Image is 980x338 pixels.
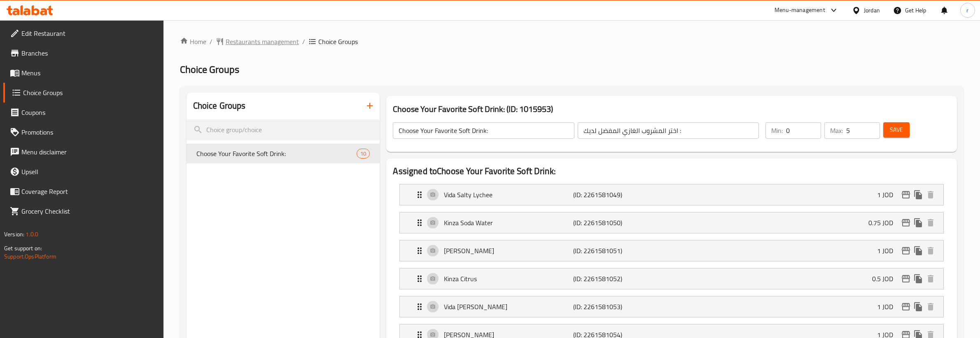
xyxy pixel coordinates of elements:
[393,293,950,321] li: Expand
[900,301,912,313] button: edit
[775,5,825,15] div: Menu-management
[393,165,950,177] h2: Assigned to Choose Your Favorite Soft Drink:
[393,265,950,293] li: Expand
[318,37,358,47] span: Choice Groups
[357,150,369,158] span: 10
[573,274,659,284] p: (ID: 2261581052)
[883,122,910,138] button: Save
[872,274,900,284] p: 0.5 JOD
[302,37,305,47] li: /
[400,268,943,289] div: Expand
[400,212,943,233] div: Expand
[21,107,157,117] span: Coupons
[4,243,42,254] span: Get support on:
[3,103,163,122] a: Coupons
[924,217,937,229] button: delete
[877,246,900,256] p: 1 JOD
[21,28,157,38] span: Edit Restaurant
[444,246,573,256] p: [PERSON_NAME]
[3,83,163,103] a: Choice Groups
[4,251,56,262] a: Support.OpsPlatform
[900,245,912,257] button: edit
[830,126,843,135] p: Max:
[400,240,943,261] div: Expand
[393,181,950,209] li: Expand
[21,127,157,137] span: Promotions
[912,301,924,313] button: duplicate
[3,43,163,63] a: Branches
[393,103,950,116] h3: Choose Your Favorite Soft Drink: (ID: 1015953)
[868,218,900,228] p: 0.75 JOD
[444,302,573,312] p: Vida [PERSON_NAME]
[3,122,163,142] a: Promotions
[924,301,937,313] button: delete
[924,189,937,201] button: delete
[912,217,924,229] button: duplicate
[180,37,964,47] nav: breadcrumb
[180,60,239,79] span: Choice Groups
[187,119,380,140] input: search
[900,273,912,285] button: edit
[21,147,157,157] span: Menu disclaimer
[877,190,900,200] p: 1 JOD
[210,37,212,47] li: /
[573,302,659,312] p: (ID: 2261581053)
[900,217,912,229] button: edit
[3,201,163,221] a: Grocery Checklist
[444,190,573,200] p: Vida Salty Lychee
[912,189,924,201] button: duplicate
[393,209,950,237] li: Expand
[226,37,299,47] span: Restaurants management
[216,37,299,47] a: Restaurants management
[393,237,950,265] li: Expand
[864,6,880,15] div: Jordan
[180,37,206,47] a: Home
[573,246,659,256] p: (ID: 2261581051)
[21,167,157,177] span: Upsell
[3,23,163,43] a: Edit Restaurant
[21,186,157,196] span: Coverage Report
[924,273,937,285] button: delete
[3,63,163,83] a: Menus
[912,273,924,285] button: duplicate
[21,206,157,216] span: Grocery Checklist
[23,88,157,98] span: Choice Groups
[877,302,900,312] p: 1 JOD
[924,245,937,257] button: delete
[966,6,968,15] span: r
[26,229,38,240] span: 1.0.0
[193,100,246,112] h2: Choice Groups
[4,229,24,240] span: Version:
[3,142,163,162] a: Menu disclaimer
[912,245,924,257] button: duplicate
[573,218,659,228] p: (ID: 2261581050)
[444,274,573,284] p: Kinza Citrus
[890,125,903,135] span: Save
[21,48,157,58] span: Branches
[900,189,912,201] button: edit
[573,190,659,200] p: (ID: 2261581049)
[400,184,943,205] div: Expand
[444,218,573,228] p: Kinza Soda Water
[21,68,157,78] span: Menus
[771,126,783,135] p: Min:
[3,162,163,182] a: Upsell
[187,144,380,163] div: Choose Your Favorite Soft Drink:10
[400,296,943,317] div: Expand
[196,149,357,159] span: Choose Your Favorite Soft Drink:
[3,182,163,201] a: Coverage Report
